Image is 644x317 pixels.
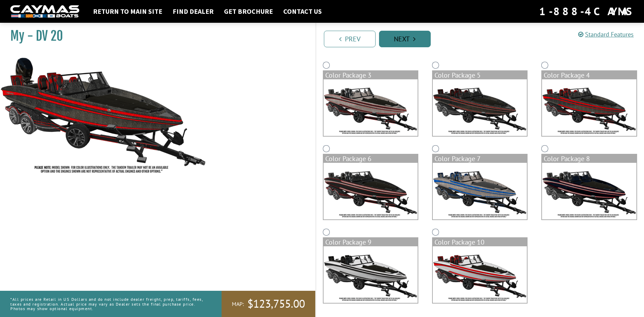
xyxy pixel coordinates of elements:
[324,155,418,163] div: Color Package 6
[578,30,634,38] a: Standard Features
[247,297,305,311] span: $123,755.00
[324,31,376,47] a: Prev
[433,71,527,79] div: Color Package 5
[222,291,315,317] a: MAP:$123,755.00
[379,31,431,47] a: Next
[433,79,527,136] img: color_package_385.png
[324,238,418,246] div: Color Package 9
[539,4,634,19] div: 1-888-4CAYMAS
[433,238,527,246] div: Color Package 10
[433,246,527,303] img: color_package_391.png
[10,28,298,44] h1: My - DV 20
[542,71,636,79] div: Color Package 4
[324,79,418,136] img: color_package_384.png
[542,155,636,163] div: Color Package 8
[10,5,79,18] img: white-logo-c9c8dbefe5ff5ceceb0f0178aa75bf4bb51f6bca0971e226c86eb53dfe498488.png
[169,7,217,16] a: Find Dealer
[433,155,527,163] div: Color Package 7
[324,163,418,219] img: color_package_387.png
[542,79,636,136] img: color_package_386.png
[324,246,418,303] img: color_package_390.png
[232,300,244,308] span: MAP:
[280,7,325,16] a: Contact Us
[542,163,636,219] img: color_package_389.png
[433,163,527,219] img: color_package_388.png
[324,71,418,79] div: Color Package 3
[10,294,206,314] p: *All prices are Retail in US Dollars and do not include dealer freight, prep, tariffs, fees, taxe...
[221,7,276,16] a: Get Brochure
[90,7,166,16] a: Return to main site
